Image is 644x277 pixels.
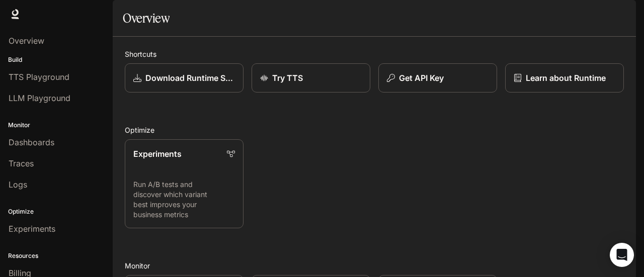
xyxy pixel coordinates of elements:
[272,72,303,84] p: Try TTS
[125,139,244,228] a: ExperimentsRun A/B tests and discover which variant best improves your business metrics
[610,243,634,267] div: Open Intercom Messenger
[125,260,624,271] h2: Monitor
[399,72,444,84] p: Get API Key
[125,49,624,59] h2: Shortcuts
[125,63,244,93] a: Download Runtime SDK
[133,148,182,160] p: Experiments
[133,179,235,220] p: Run A/B tests and discover which variant best improves your business metrics
[252,63,370,93] a: Try TTS
[123,8,170,28] h1: Overview
[145,72,235,84] p: Download Runtime SDK
[125,125,624,135] h2: Optimize
[505,63,624,93] a: Learn about Runtime
[378,63,497,93] button: Get API Key
[526,72,606,84] p: Learn about Runtime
